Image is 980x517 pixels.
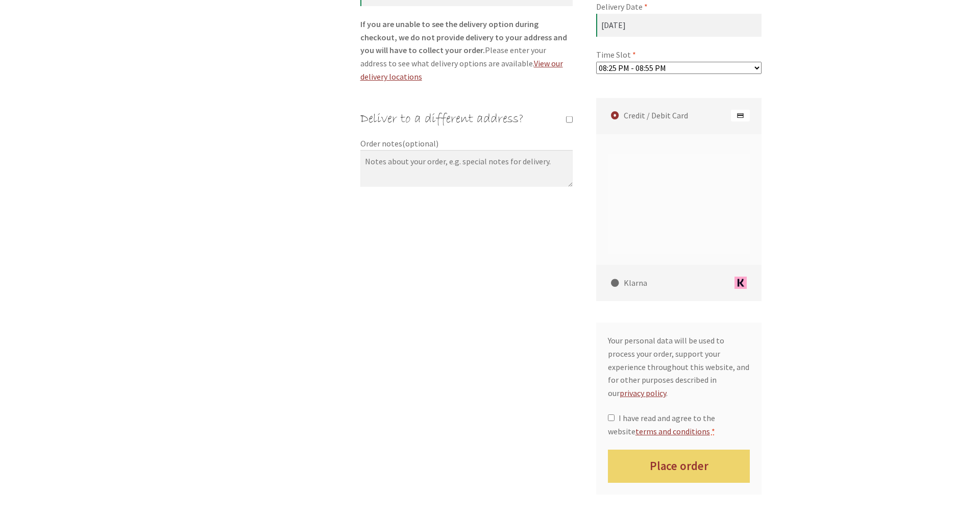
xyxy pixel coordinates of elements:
[596,14,762,37] input: Select a delivery date
[566,116,573,122] input: Deliver to a different address?
[635,426,710,436] a: terms and conditions
[608,414,615,421] input: I have read and agree to the websiteterms and conditions *
[360,111,524,127] span: Deliver to a different address?
[402,138,438,149] span: (optional)
[608,450,750,483] button: Place order
[596,48,762,62] label: Time Slot
[608,334,750,400] p: Your personal data will be used to process your order, support your experience throughout this we...
[599,98,762,134] label: Credit / Debit Card
[712,426,715,436] abbr: required
[731,277,750,289] img: Klarna
[599,265,762,301] label: Klarna
[731,109,750,121] img: Credit / Debit Card
[596,1,762,14] label: Delivery Date
[360,19,567,56] strong: If you are unable to see the delivery option during checkout, we do not provide delivery to your ...
[360,137,573,151] label: Order notes
[620,388,666,398] a: privacy policy
[606,159,748,246] iframe: Secure payment input frame
[360,18,573,84] p: Please enter your address to see what delivery options are available.
[360,58,563,82] a: View our delivery locations
[608,413,715,436] span: I have read and agree to the website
